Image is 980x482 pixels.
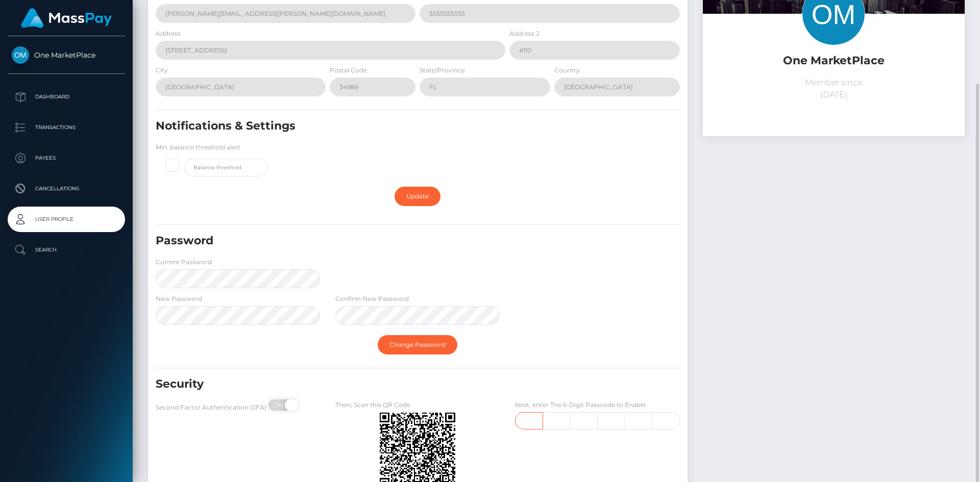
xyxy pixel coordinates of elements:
[8,115,125,140] a: Transactions
[156,376,596,392] h5: Security
[554,66,580,75] label: Country
[156,258,212,267] label: Current Password
[330,66,367,75] label: Postal Code
[710,77,957,101] p: Member since [DATE]
[12,46,29,64] img: One MarketPlace
[335,294,409,303] label: Confirm New Password
[509,29,540,38] label: Address 2
[12,120,121,135] p: Transactions
[8,237,125,263] a: Search
[8,50,125,60] span: One MarketPlace
[378,335,457,354] a: Change Password
[8,207,125,232] a: User Profile
[420,66,465,75] label: State/Province
[156,66,168,75] label: City
[156,118,596,134] h5: Notifications & Settings
[12,89,121,105] p: Dashboard
[12,150,121,166] p: Payees
[273,425,283,433] a: iOS
[156,403,266,412] label: Second Factor Authentication (2FA)
[156,294,202,303] label: New Password
[12,212,121,227] p: User Profile
[267,399,293,411] span: ON
[21,8,112,28] img: MassPay Logo
[12,181,121,196] p: Cancellations
[156,233,596,249] h5: Password
[335,400,410,410] label: Then, Scan this QR Code
[395,187,440,206] a: Update
[156,425,310,434] label: First, Download Google Authenticator ,
[12,242,121,258] p: Search
[8,176,125,201] a: Cancellations
[156,143,240,152] label: Min. balance threshold alert
[8,84,125,110] a: Dashboard
[515,400,646,410] label: Next, enter The 6-Digit Passcode to Enable
[710,53,957,69] h5: One MarketPlace
[156,29,181,38] label: Address
[285,425,310,433] a: Android
[8,145,125,171] a: Payees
